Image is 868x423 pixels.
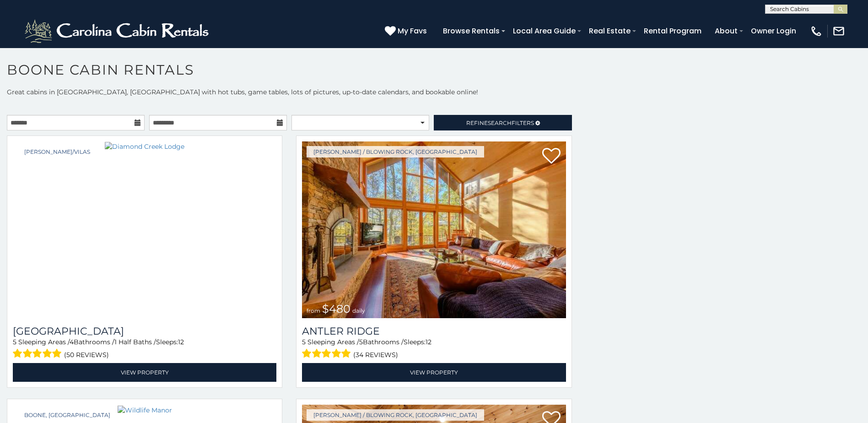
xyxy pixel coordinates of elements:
[118,406,172,415] img: Wildlife Manor
[62,307,75,314] span: daily
[307,409,484,421] a: [PERSON_NAME] / Blowing Rock, [GEOGRAPHIC_DATA]
[542,147,561,166] a: Add to favorites
[385,25,429,37] a: My Favs
[178,338,184,346] span: 12
[13,363,276,382] a: View Property
[353,349,398,361] span: (34 reviews)
[114,338,156,346] span: 1 Half Baths /
[17,409,117,421] a: Boone, [GEOGRAPHIC_DATA]
[302,363,566,382] a: View Property
[17,146,97,157] a: [PERSON_NAME]/Vilas
[13,325,276,337] h3: Diamond Creek Lodge
[302,325,566,337] a: Antler Ridge
[13,141,276,318] a: Diamond Creek Lodge from $349 daily
[302,337,566,361] div: Sleeping Areas / Bathrooms / Sleeps:
[710,23,742,39] a: About
[832,25,845,38] img: mail-regular-white.png
[746,23,801,39] a: Owner Login
[302,338,306,346] span: 5
[584,23,635,39] a: Real Estate
[438,23,504,39] a: Browse Rentals
[434,115,571,130] a: RefineSearchFilters
[508,23,580,39] a: Local Area Guide
[466,119,534,126] span: Refine Filters
[23,17,213,45] img: White-1-2.png
[302,141,566,318] a: Antler Ridge from $480 daily
[33,302,60,315] span: $349
[398,25,427,37] span: My Favs
[426,338,431,346] span: 12
[639,23,706,39] a: Rental Program
[302,141,566,318] img: Antler Ridge
[810,25,823,38] img: phone-regular-white.png
[352,307,365,314] span: daily
[359,338,363,346] span: 5
[307,307,320,314] span: from
[13,337,276,361] div: Sleeping Areas / Bathrooms / Sleeps:
[488,119,512,126] span: Search
[64,349,109,361] span: (50 reviews)
[253,147,271,166] a: Add to favorites
[307,146,484,157] a: [PERSON_NAME] / Blowing Rock, [GEOGRAPHIC_DATA]
[322,302,350,315] span: $480
[13,325,276,337] a: [GEOGRAPHIC_DATA]
[70,338,74,346] span: 4
[17,307,31,314] span: from
[13,338,16,346] span: 5
[105,142,184,151] img: Diamond Creek Lodge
